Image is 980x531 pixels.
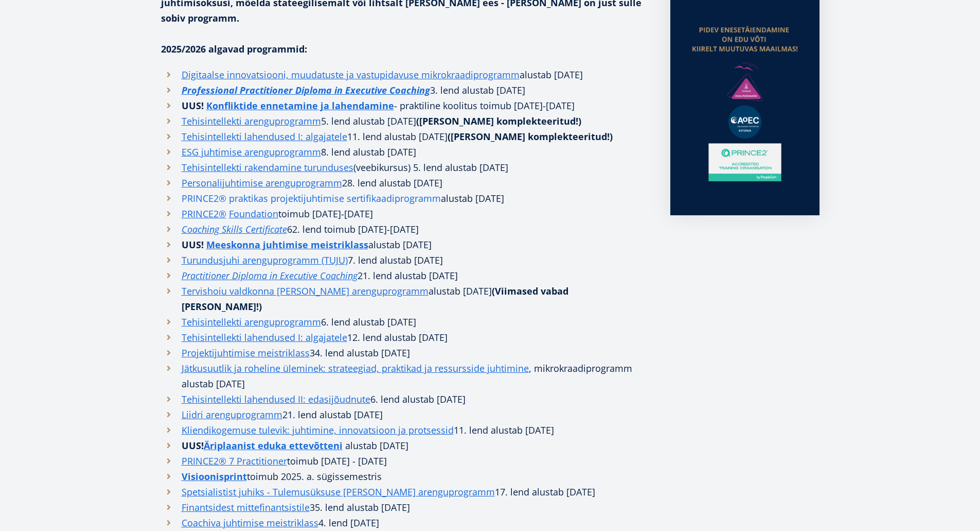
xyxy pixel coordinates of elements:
strong: UUS! [182,439,345,452]
a: Kliendikogemuse tulevik: juhtimine, innovatsioon ja protsessid [182,422,454,438]
li: 5. lend alustab [DATE] [161,113,650,129]
a: Meeskonna juhtimise meistriklass [206,237,368,252]
li: 8. lend alustab [DATE] [161,144,650,160]
a: Tehisintellekti lahendused II: edasijõudnute [182,391,370,407]
li: 11. lend alustab [DATE] [161,422,650,438]
a: Tehisintellekti lahendused I: algajatele [182,129,347,144]
li: 35. lend alustab [DATE] [161,500,650,515]
li: alustab [DATE] [161,438,650,453]
a: Finantsidest mittefinantsistile [182,500,310,515]
li: alustab [DATE] [161,67,650,82]
a: Tehisintellekti arenguprogramm [182,314,321,330]
li: 6. lend alustab [DATE] [161,391,650,407]
strong: ([PERSON_NAME] komplekteeritud!) [416,115,581,127]
strong: UUS! [182,99,204,112]
li: . lend alustab [DATE] [161,268,650,283]
a: Coaching Skills Certificate [182,221,287,237]
a: Konfliktide ennetamine ja lahendamine [206,98,394,113]
li: toimub 2025. a. sügissemestris [161,469,650,484]
a: Äriplaanist eduka ettevõtteni [204,438,343,453]
a: Professional Practitioner Diploma in Executive Coaching [182,82,430,98]
a: Tervishoiu valdkonna [PERSON_NAME] arenguprogramm [182,283,429,299]
a: PRINCE2® praktikas projektijuhtimise sertifikaadiprogramm [182,191,441,206]
a: ® [219,206,226,221]
li: 4. lend [DATE] [161,515,650,530]
li: 62. lend toimub [DATE]-[DATE] [161,221,650,237]
em: Practitioner Diploma in Executive Coaching [182,269,358,282]
strong: 2025/2026 algavad programmid: [161,43,307,55]
a: Practitioner Diploma in Executive Coaching [182,268,358,283]
em: Coaching Skills Certificate [182,223,287,235]
li: 12. lend alustab [DATE] [161,330,650,345]
strong: ([PERSON_NAME] komplekteeritud!) [448,130,613,143]
a: Foundation [229,206,278,221]
a: Liidri arenguprogramm [182,407,282,422]
li: 17. lend alustab [DATE] [161,484,650,500]
a: Visioonisprint [182,469,247,484]
i: 21 [358,269,368,282]
strong: Konfliktide ennetamine ja lahendamine [206,99,394,112]
a: Tehisintellekti lahendused I: algajatele [182,330,347,345]
li: 28. lend alustab [DATE] [161,175,650,191]
a: Spetsialistist juhiks - Tulemusüksuse [PERSON_NAME] arenguprogramm [182,484,495,500]
strong: UUS! [182,238,204,251]
li: 3. lend alustab [DATE] [161,82,650,98]
a: ESG juhtimise arenguprogramm [182,144,321,160]
li: alustab [DATE] [161,237,650,252]
a: Jätkusuutlik ja roheline üleminek: strateegiad, praktikad ja ressursside juhtimine [182,361,529,376]
li: toimub [DATE]-[DATE] [161,206,650,221]
li: , mikrokraadiprogramm alustab [DATE] [161,361,650,391]
li: toimub [DATE] - [DATE] [161,453,650,469]
li: 21. lend alustab [DATE] [161,407,650,422]
strong: Meeskonna juhtimise meistriklass [206,238,368,251]
li: (veebikursus) 5. lend alustab [DATE] [161,160,650,175]
li: - praktiline koolitus toimub [DATE]-[DATE] [161,98,650,113]
a: PRINCE2® 7 Practitioner [182,453,287,469]
a: Projektijuhtimise meistriklass [182,345,310,361]
a: Personalijuhtimise arenguprogramm [182,175,342,191]
a: Digitaalse innovatsiooni, muudatuste ja vastupidavuse mikrokraadiprogramm [182,67,520,82]
a: Turundusjuhi arenguprogramm (TUJU) [182,252,348,268]
li: 6. lend alustab [DATE] [161,314,650,330]
li: alustab [DATE] [161,283,650,314]
a: Tehisintellekti rakendamine turunduses [182,160,353,175]
a: Tehisintellekti arenguprogramm [182,113,321,129]
li: 7. lend alustab [DATE] [161,252,650,268]
li: alustab [DATE] [161,191,650,206]
li: 11. lend alustab [DATE] [161,129,650,144]
a: Coachiva juhtimise meistriklass [182,515,318,530]
li: 34. lend alustab [DATE] [161,345,650,361]
a: PRINCE2 [182,206,219,221]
